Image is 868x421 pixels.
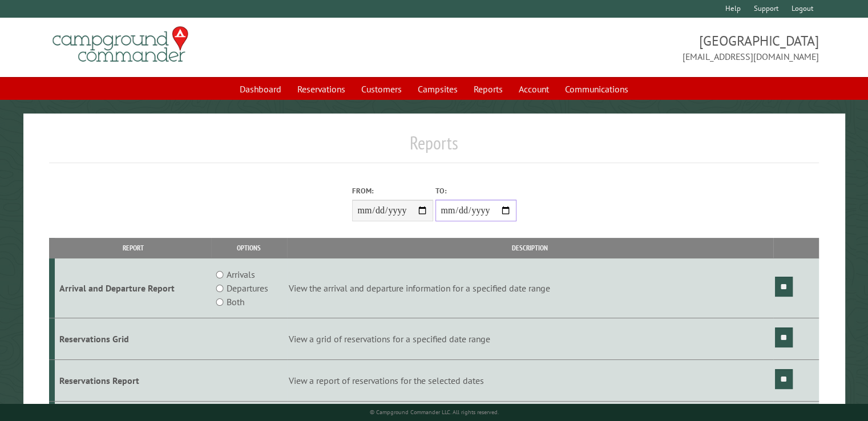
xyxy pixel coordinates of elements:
td: View a report of reservations for the selected dates [287,359,773,401]
th: Report [55,238,211,258]
td: Arrival and Departure Report [55,258,211,318]
td: Reservations Grid [55,318,211,360]
label: Both [227,295,244,309]
a: Campsites [411,78,465,100]
td: View the arrival and departure information for a specified date range [287,258,773,318]
a: Dashboard [233,78,288,100]
label: Arrivals [227,268,255,281]
img: Campground Commander [49,22,192,67]
label: To: [435,185,516,196]
a: Reservations [290,78,352,100]
th: Options [211,238,287,258]
a: Reports [467,78,510,100]
a: Communications [558,78,635,100]
label: Departures [227,281,268,295]
th: Description [287,238,773,258]
span: [GEOGRAPHIC_DATA] [EMAIL_ADDRESS][DOMAIN_NAME] [434,31,819,63]
a: Account [512,78,556,100]
a: Customers [354,78,409,100]
h1: Reports [49,132,819,163]
small: © Campground Commander LLC. All rights reserved. [370,408,499,416]
td: Reservations Report [55,359,211,401]
label: From: [352,185,433,196]
td: View a grid of reservations for a specified date range [287,318,773,360]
